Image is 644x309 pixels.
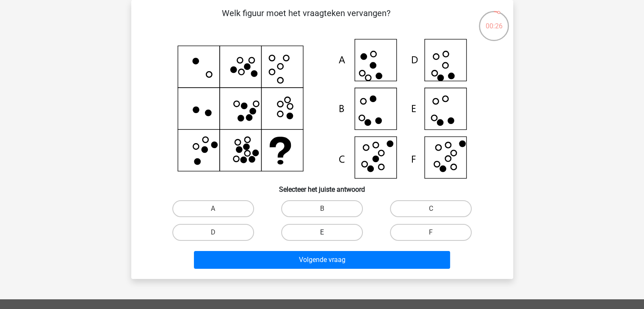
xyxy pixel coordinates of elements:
label: E [281,224,363,241]
label: B [281,200,363,217]
label: D [172,224,254,241]
h6: Selecteer het juiste antwoord [145,179,500,193]
div: 00:26 [478,10,510,31]
p: Welk figuur moet het vraagteken vervangen? [145,7,468,32]
label: C [390,200,472,217]
button: Volgende vraag [194,251,450,269]
label: F [390,224,472,241]
label: A [172,200,254,217]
